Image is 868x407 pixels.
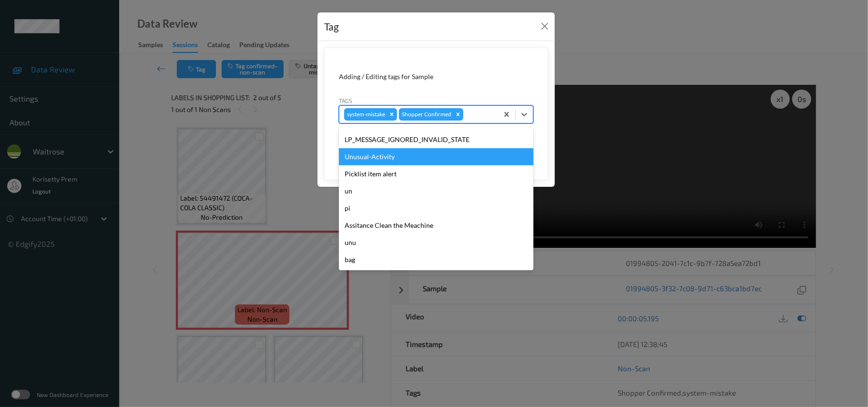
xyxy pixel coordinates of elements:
[339,251,533,268] div: bag
[339,200,533,217] div: pi
[538,20,551,33] button: Close
[339,217,533,234] div: Assitance Clean the Meachine
[339,183,533,200] div: un
[339,96,352,105] label: Tags
[324,19,339,34] div: Tag
[339,148,533,165] div: Unusual-Activity
[344,108,387,121] div: system-mistake
[339,131,533,148] div: LP_MESSAGE_IGNORED_INVALID_STATE
[339,72,533,81] div: Adding / Editing tags for Sample
[399,108,453,121] div: Shopper Confirmed
[339,165,533,183] div: Picklist item alert
[387,108,397,121] div: Remove system-mistake
[453,108,463,121] div: Remove Shopper Confirmed
[339,234,533,251] div: unu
